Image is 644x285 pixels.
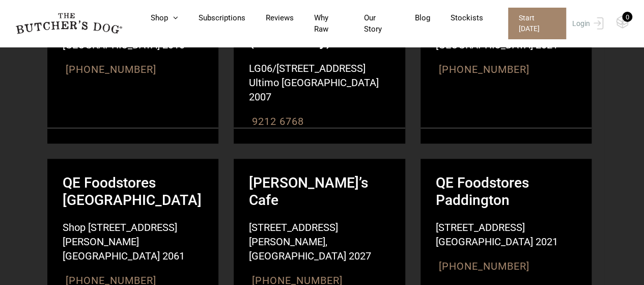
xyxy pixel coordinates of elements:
a: Start [DATE] [498,8,570,39]
a: Reviews [245,12,294,24]
div: 0 [622,12,632,22]
strong: QE Foodstores [GEOGRAPHIC_DATA] [47,159,219,209]
a: Login [570,8,603,39]
img: TBD_Cart-Empty.png [616,15,629,29]
span: : [421,62,566,76]
a: [PHONE_NUMBER] [66,63,156,75]
span: Ultimo [GEOGRAPHIC_DATA] 2007 [234,75,379,104]
span: [STREET_ADDRESS] [421,220,566,235]
a: Subscriptions [178,12,245,24]
span: LG06/[STREET_ADDRESS] [234,61,379,75]
a: 9212 6768 [252,115,304,127]
a: [PHONE_NUMBER] [439,260,529,272]
span: Start [DATE] [508,8,566,39]
span: [GEOGRAPHIC_DATA] 2027 [234,249,379,263]
span: [GEOGRAPHIC_DATA] 2021 [421,235,566,249]
a: Stockists [430,12,483,24]
span: : [47,62,193,76]
strong: [PERSON_NAME]’s Cafe [234,159,405,209]
a: Our Story [344,12,395,35]
span: [STREET_ADDRESS][PERSON_NAME], [234,220,379,249]
span: Shop [STREET_ADDRESS][PERSON_NAME] [47,220,193,249]
a: [PHONE_NUMBER] [439,63,529,75]
span: [GEOGRAPHIC_DATA] 2061 [47,249,193,263]
a: Shop [130,12,178,24]
span: : [421,259,566,273]
a: Why Raw [294,12,344,35]
a: Blog [394,12,430,24]
strong: QE Foodstores Paddington [421,159,592,209]
span: : [234,114,379,128]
